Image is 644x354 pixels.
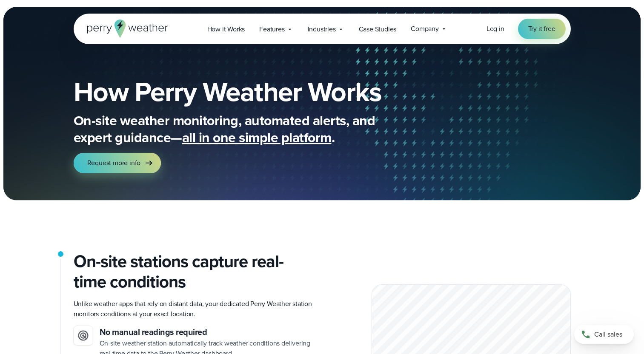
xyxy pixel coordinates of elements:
[574,325,634,344] a: Call sales
[74,251,315,292] h2: On-site stations capture real-time conditions
[308,24,336,34] span: Industries
[487,24,504,34] span: Log in
[74,112,414,146] p: On-site weather monitoring, automated alerts, and expert guidance— .
[87,158,141,168] span: Request more info
[487,24,504,34] a: Log in
[411,24,439,34] span: Company
[352,20,404,38] a: Case Studies
[207,24,245,34] span: How it Works
[74,153,161,173] a: Request more info
[74,299,315,319] p: Unlike weather apps that rely on distant data, your dedicated Perry Weather station monitors cond...
[359,24,397,34] span: Case Studies
[182,127,332,148] span: all in one simple platform
[594,329,622,340] span: Call sales
[518,19,566,39] a: Try it free
[200,20,252,38] a: How it Works
[259,24,284,34] span: Features
[528,24,555,34] span: Try it free
[100,326,315,338] h3: No manual readings required
[74,78,443,105] h1: How Perry Weather Works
